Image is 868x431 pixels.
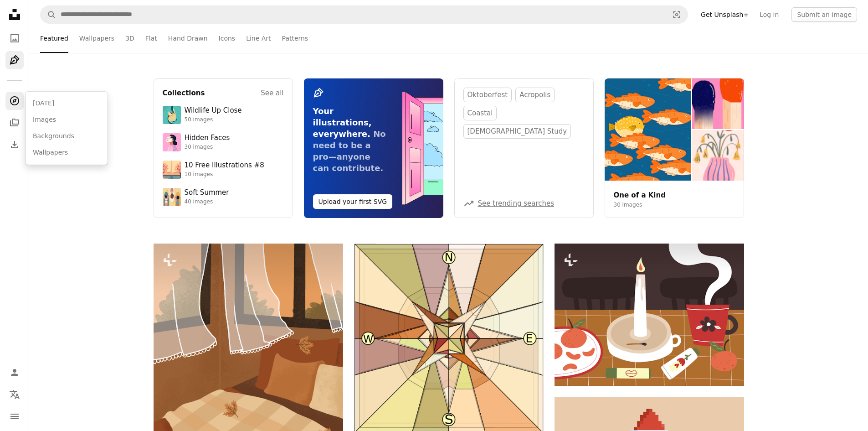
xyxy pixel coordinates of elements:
[26,92,108,165] div: Explore
[29,95,104,112] a: [DATE]
[5,92,24,110] a: Explore
[29,128,104,145] a: Backgrounds
[29,145,104,161] a: Wallpapers
[29,112,104,128] a: Images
